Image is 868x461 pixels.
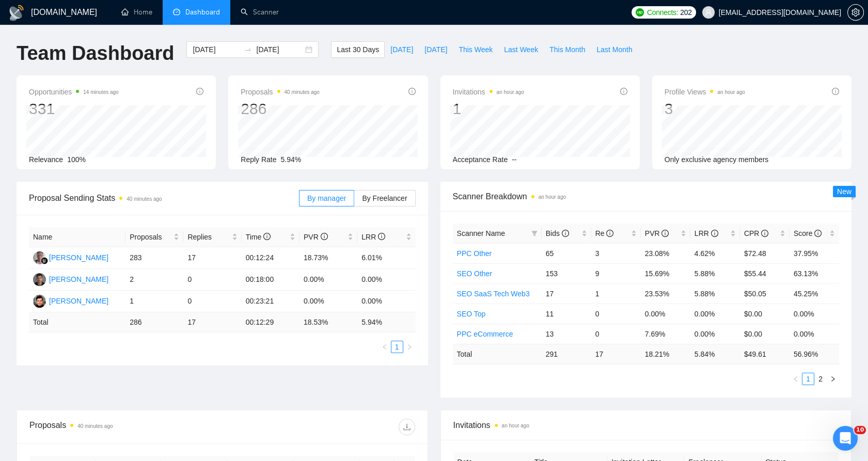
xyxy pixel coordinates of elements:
[33,296,108,305] a: MS[PERSON_NAME]
[832,88,839,95] span: info-circle
[183,227,241,247] th: Replies
[41,257,48,264] img: gigradar-bm.png
[546,229,569,237] span: Bids
[183,247,241,269] td: 17
[241,99,320,119] div: 286
[549,44,585,55] span: This Month
[453,344,542,364] td: Total
[299,269,357,291] td: 0.00%
[453,190,840,203] span: Scanner Breakdown
[33,273,46,286] img: YM
[242,247,299,269] td: 00:12:24
[399,419,415,435] button: download
[304,233,328,241] span: PVR
[641,283,690,304] td: 23.53%
[241,86,320,98] span: Proposals
[357,247,415,269] td: 6.01%
[244,45,252,54] span: to
[17,41,174,66] h1: Team Dashboard
[591,344,641,364] td: 17
[717,89,745,95] time: an hour ago
[542,263,591,283] td: 153
[802,373,814,385] li: 1
[362,194,407,202] span: By Freelancer
[246,233,271,241] span: Time
[544,41,591,58] button: This Month
[641,304,690,324] td: 0.00%
[403,341,416,353] li: Next Page
[390,44,413,55] span: [DATE]
[244,45,252,54] span: swap-right
[33,275,108,283] a: YM[PERSON_NAME]
[193,44,240,55] input: Start date
[263,233,271,240] span: info-circle
[453,419,839,432] span: Invitations
[502,423,529,428] time: an hour ago
[497,89,524,95] time: an hour ago
[457,330,513,338] a: PPC eCommerce
[542,283,591,304] td: 17
[620,88,627,95] span: info-circle
[299,247,357,269] td: 18.73%
[790,373,802,385] li: Previous Page
[256,44,303,55] input: End date
[29,86,119,98] span: Opportunities
[591,304,641,324] td: 0
[33,251,46,264] img: WW
[457,249,492,258] a: PPC Other
[457,310,486,318] a: SEO Top
[457,290,530,298] a: SEO SaaS Tech Web3
[498,41,544,58] button: Last Week
[424,44,447,55] span: [DATE]
[531,230,538,236] span: filter
[661,230,669,237] span: info-circle
[711,230,718,237] span: info-circle
[125,247,183,269] td: 283
[814,373,827,385] li: 2
[848,8,863,17] span: setting
[790,324,839,344] td: 0.00%
[173,8,180,15] span: dashboard
[125,269,183,291] td: 2
[241,8,279,17] a: searchScanner
[740,263,790,283] td: $55.44
[49,252,108,263] div: [PERSON_NAME]
[827,373,839,385] li: Next Page
[665,155,769,164] span: Only exclusive agency members
[542,304,591,324] td: 11
[606,230,613,237] span: info-circle
[29,155,63,164] span: Relevance
[790,243,839,263] td: 37.95%
[641,324,690,344] td: 7.69%
[591,283,641,304] td: 1
[183,312,241,332] td: 17
[408,88,416,95] span: info-circle
[49,295,108,307] div: [PERSON_NAME]
[794,229,822,237] span: Score
[241,155,276,164] span: Reply Rate
[196,88,203,95] span: info-circle
[457,269,492,278] a: SEO Other
[542,324,591,344] td: 13
[406,344,413,350] span: right
[690,263,740,283] td: 5.88%
[680,7,691,18] span: 202
[453,86,524,98] span: Invitations
[361,233,385,241] span: LRR
[542,344,591,364] td: 291
[815,373,826,385] a: 2
[33,253,108,261] a: WW[PERSON_NAME]
[504,44,538,55] span: Last Week
[740,304,790,324] td: $0.00
[591,41,638,58] button: Last Month
[690,283,740,304] td: 5.88%
[827,373,839,385] button: right
[690,324,740,344] td: 0.00%
[357,269,415,291] td: 0.00%
[596,44,632,55] span: Last Month
[562,230,569,237] span: info-circle
[453,41,498,58] button: This Week
[8,5,25,21] img: logo
[542,243,591,263] td: 65
[29,312,125,332] td: Total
